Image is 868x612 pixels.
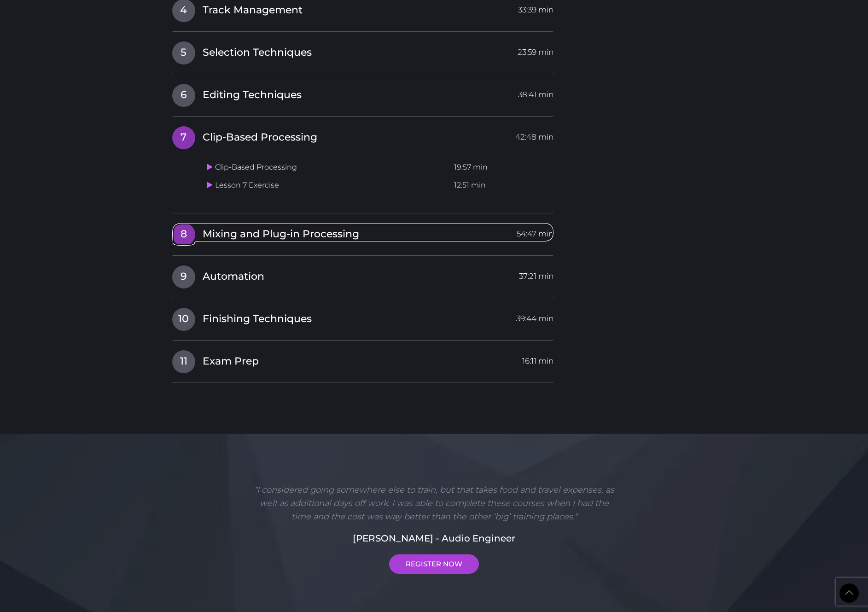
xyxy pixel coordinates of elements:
[518,84,553,100] span: 38:41 min
[515,126,553,143] span: 42:48 min
[203,159,450,177] td: Clip-Based Processing
[203,270,264,284] span: Automation
[172,223,195,246] span: 8
[522,350,553,367] span: 16:11 min
[172,126,554,145] a: 7Clip-Based Processing42:48 min
[203,130,317,145] span: Clip-Based Processing
[203,227,359,241] span: Mixing and Plug-in Processing
[518,41,553,58] span: 23:59 min
[172,41,554,60] a: 5Selection Techniques23:59 min
[172,41,195,65] span: 5
[203,46,312,60] span: Selection Techniques
[172,531,697,545] h5: [PERSON_NAME] - Audio Engineer
[839,583,859,603] a: Back to Top
[172,265,195,288] span: 9
[203,312,312,326] span: Finishing Techniques
[172,223,554,242] a: 8Mixing and Plug-in Processing54:47 min
[389,554,479,574] a: REGISTER NOW
[172,350,554,369] a: 11Exam Prep16:11 min
[203,354,259,369] span: Exam Prep
[172,83,554,103] a: 6Editing Techniques38:41 min
[250,483,618,523] p: "I considered going somewhere else to train, but that takes food and travel expenses, as well as ...
[203,88,302,102] span: Editing Techniques
[450,177,554,194] td: 12:51 min
[450,159,554,177] td: 19:57 min
[516,308,553,324] span: 39:44 min
[519,265,553,282] span: 37:21 min
[172,350,195,373] span: 11
[203,177,450,194] td: Lesson 7 Exercise
[172,265,554,284] a: 9Automation37:21 min
[517,223,553,240] span: 54:47 min
[172,307,554,327] a: 10Finishing Techniques39:44 min
[172,126,195,149] span: 7
[203,3,303,18] span: Track Management
[172,308,195,331] span: 10
[172,84,195,107] span: 6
